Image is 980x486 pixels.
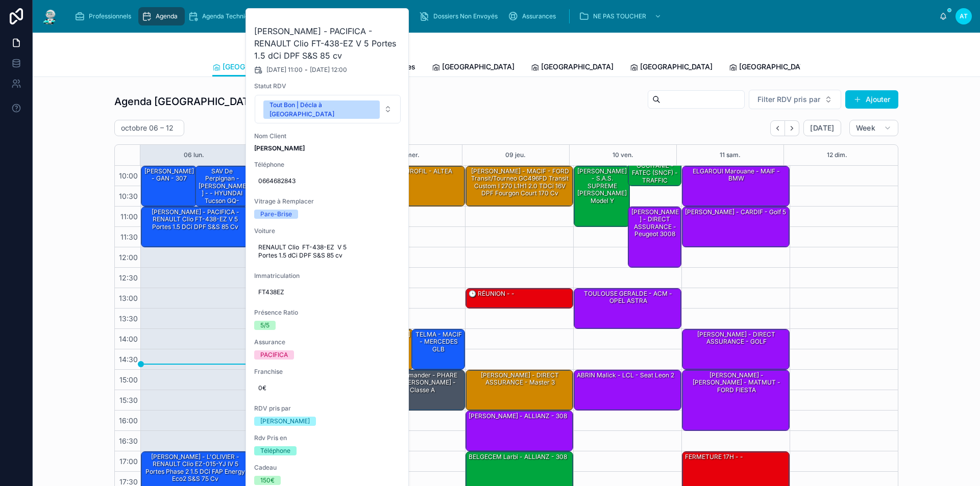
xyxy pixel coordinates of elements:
[89,12,131,20] span: Professionnels
[254,132,401,140] span: Nom Client
[684,167,789,184] div: ELGAROUI Marouane - MAIF - BMW
[260,321,269,330] div: 5/5
[468,452,568,462] div: BELGECEM Larbi - ALLIANZ - 308
[770,120,785,136] button: Back
[195,166,249,206] div: SAV de Perpignan - [PERSON_NAME] - - HYUNDAI Tucson GQ-606-MF IV 1.6 TGDi 16V 230 Hybrid 2WD 179 ...
[71,7,138,25] a: Professionnels
[505,145,526,165] button: 09 jeu.
[254,368,401,376] span: Franchise
[466,289,573,308] div: 🕒 RÉUNION - -
[682,207,789,247] div: [PERSON_NAME] - CARDIF - golf 5
[531,58,614,78] a: [GEOGRAPHIC_DATA]
[269,100,374,119] div: Tout Bon | Décla à [GEOGRAPHIC_DATA]
[358,370,464,410] div: Module à commander - PHARE AVT DROIT [PERSON_NAME] - MMA - classe A
[574,289,681,328] div: TOULOUSE GERALDE - ACM - OPEL ASTRA
[466,411,573,451] div: [PERSON_NAME] - ALLIANZ - 308
[254,82,401,90] span: Statut RDV
[576,371,675,380] div: ABRIN Malick - LCL - Seat leon 2
[116,273,140,282] span: 12:30
[117,375,140,384] span: 15:00
[326,7,365,25] a: Rack
[522,12,556,20] span: Assurances
[365,7,416,25] a: Cadeaux
[803,120,841,136] button: [DATE]
[116,416,140,425] span: 16:00
[184,145,204,165] button: 06 lun.
[254,144,305,152] strong: [PERSON_NAME]
[254,338,401,346] span: Assurance
[118,233,140,241] span: 11:30
[258,384,397,392] span: 0€
[416,7,505,25] a: Dossiers Non Envoyés
[630,58,713,78] a: [GEOGRAPHIC_DATA]
[264,7,326,25] a: RDV Annulés
[640,62,713,72] span: [GEOGRAPHIC_DATA]
[466,166,573,206] div: [PERSON_NAME] - MACIF - FORD Transit/Tourneo GC496FD Transit Custom I 270 L1H1 2.0 TDCi 16V DPF F...
[593,12,646,20] span: NE PAS TOUCHER
[266,66,303,74] span: [DATE] 11:00
[574,370,681,410] div: ABRIN Malick - LCL - Seat leon 2
[260,210,292,219] div: Pare-Brise
[114,94,259,109] h1: Agenda [GEOGRAPHIC_DATA]
[260,476,275,485] div: 150€
[118,212,140,221] span: 11:00
[684,208,787,217] div: [PERSON_NAME] - CARDIF - golf 5
[116,294,140,302] span: 13:00
[117,457,140,466] span: 17:00
[827,145,847,165] div: 12 dim.
[684,330,789,347] div: [PERSON_NAME] - DIRECT ASSURANCE - GOLF
[143,452,248,484] div: [PERSON_NAME] - L'OLIVIER - RENAULT Clio EZ-015-YJ IV 5 Portes Phase 2 1.5 dCi FAP Energy eco2 S&...
[254,272,401,280] span: Immatriculation
[739,62,812,72] span: [GEOGRAPHIC_DATA]
[197,167,248,235] div: SAV de Perpignan - [PERSON_NAME] - - HYUNDAI Tucson GQ-606-MF IV 1.6 TGDi 16V 230 Hybrid 2WD 179 ...
[630,208,681,239] div: [PERSON_NAME] - DIRECT ASSURANCE - Peugeot 3008
[258,243,397,260] span: RENAULT Clio FT-438-EZ V 5 Portes 1.5 dCi DPF S&S 85 cv
[358,166,464,206] div: EL JAMMAL - EUROFIL - ALTEA
[810,123,834,133] span: [DATE]
[576,289,680,306] div: TOULOUSE GERALDE - ACM - OPEL ASTRA
[682,329,789,369] div: [PERSON_NAME] - DIRECT ASSURANCE - GOLF
[254,227,401,235] span: Voiture
[116,192,140,200] span: 10:30
[433,12,498,20] span: Dossiers Non Envoyés
[143,167,196,184] div: [PERSON_NAME] - GAN - 307
[254,197,401,206] span: Vitrage à Remplacer
[141,166,197,206] div: [PERSON_NAME] - GAN - 307
[541,62,614,72] span: [GEOGRAPHIC_DATA]
[630,146,681,185] div: [PERSON_NAME] THERMIQUE OCCITANIE - FATEC (SNCF) - TRAFFIC
[720,145,741,165] button: 11 sam.
[682,166,789,206] div: ELGAROUI Marouane - MAIF - BMW
[185,7,264,25] a: Agenda Technicien
[574,166,629,226] div: [PERSON_NAME] - S.A.S. SUPREME [PERSON_NAME] Model Y
[359,371,464,395] div: Module à commander - PHARE AVT DROIT [PERSON_NAME] - MMA - classe A
[202,12,257,20] span: Agenda Technicien
[116,314,140,323] span: 13:30
[468,371,572,388] div: [PERSON_NAME] - DIRECT ASSURANCE - master 3
[612,145,633,165] div: 10 ven.
[628,207,681,267] div: [PERSON_NAME] - DIRECT ASSURANCE - Peugeot 3008
[845,90,898,109] a: Ajouter
[412,329,465,369] div: TELMA - MACIF - MERCEDES GLB
[260,446,290,455] div: Téléphone
[116,335,140,343] span: 14:00
[682,370,789,430] div: [PERSON_NAME] - [PERSON_NAME] - MATMUT - FORD FIESTA
[121,123,174,133] h2: octobre 06 – 12
[305,66,308,74] span: -
[67,5,939,28] div: scrollable content
[468,289,516,298] div: 🕒 RÉUNION - -
[156,12,178,20] span: Agenda
[310,66,347,74] span: [DATE] 12:00
[117,477,140,486] span: 17:30
[413,330,464,354] div: TELMA - MACIF - MERCEDES GLB
[468,167,572,198] div: [PERSON_NAME] - MACIF - FORD Transit/Tourneo GC496FD Transit Custom I 270 L1H1 2.0 TDCi 16V DPF F...
[254,464,401,472] span: Cadeau
[442,62,514,72] span: [GEOGRAPHIC_DATA]
[254,25,401,62] h2: [PERSON_NAME] - PACIFICA - RENAULT Clio FT-438-EZ V 5 Portes 1.5 dCi DPF S&S 85 cv
[116,171,140,180] span: 10:00
[684,452,744,462] div: FERMETURE 17H - -
[856,123,875,133] span: Week
[141,207,248,247] div: [PERSON_NAME] - PACIFICA - RENAULT Clio FT-438-EZ V 5 Portes 1.5 dCi DPF S&S 85 cv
